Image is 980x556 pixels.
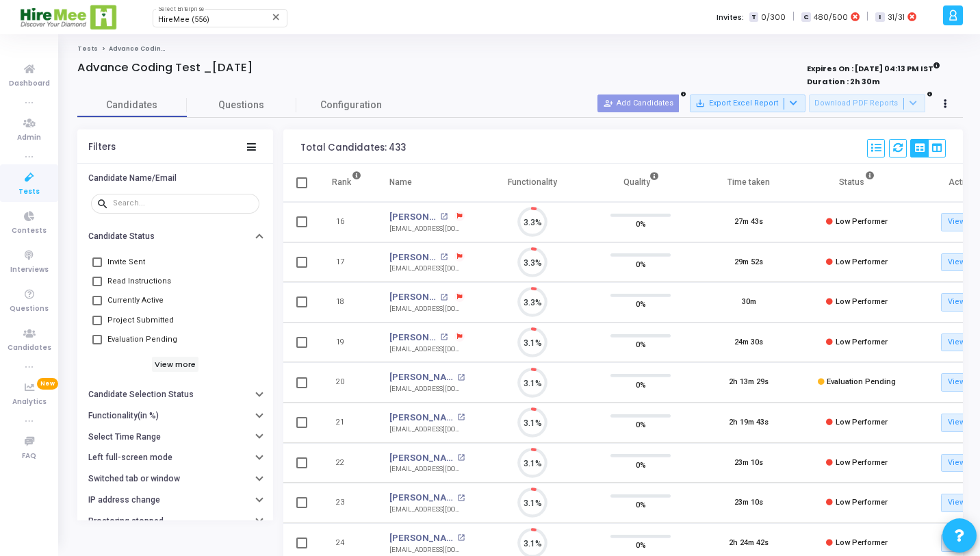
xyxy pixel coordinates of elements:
span: 0% [636,418,646,431]
mat-icon: person_add_alt [604,99,613,108]
a: [PERSON_NAME] . [389,331,437,344]
span: 480/500 [814,12,848,23]
span: Low Performer [836,257,888,266]
span: 0% [636,257,646,270]
h6: Candidate Status [88,231,155,242]
button: Export Excel Report [690,94,805,112]
div: [EMAIL_ADDRESS][DOMAIN_NAME] [389,264,465,274]
button: Candidate Selection Status [77,384,273,405]
button: Proctoring stopped [77,511,273,532]
div: [EMAIL_ADDRESS][DOMAIN_NAME] [389,304,465,314]
div: Name [389,175,412,190]
div: 23m 10s [734,497,763,509]
button: Switched tab or window [77,468,273,490]
span: Evaluation Pending [827,377,896,386]
th: Rank [318,164,376,202]
span: Contests [12,225,47,237]
span: | [792,10,795,24]
div: Filters [88,142,116,153]
a: [PERSON_NAME] P S . [389,531,454,545]
span: 0% [636,538,646,552]
a: [PERSON_NAME] S A . [389,411,454,425]
span: 0% [636,377,646,391]
span: Dashboard [9,78,50,90]
span: Invite Sent [107,254,145,270]
span: Advance Coding Test _[DATE] [109,45,212,53]
span: Read Instructions [107,273,171,290]
button: Add Candidates [597,94,679,112]
div: 30m [742,296,756,308]
div: 2h 19m 43s [729,417,769,429]
mat-icon: open_in_new [457,494,465,502]
div: 2h 13m 29s [729,377,769,388]
span: Questions [10,303,49,315]
th: Quality [586,164,695,202]
span: | [866,10,868,24]
span: Candidates [77,98,187,112]
strong: Expires On : [DATE] 04:13 PM IST [807,60,940,75]
span: Configuration [320,98,382,112]
h6: Proctoring stopped [88,516,164,527]
button: Left full-screen mode [77,447,273,468]
span: Low Performer [836,217,888,226]
span: 0% [636,297,646,311]
h4: Advance Coding Test _[DATE] [77,61,253,75]
span: Analytics [12,396,47,408]
span: I [875,12,884,23]
td: 17 [318,242,376,283]
td: 18 [318,282,376,323]
div: [EMAIL_ADDRESS][DOMAIN_NAME] [389,505,465,515]
span: Low Performer [836,458,888,467]
button: Select Time Range [77,426,273,447]
div: 24m 30s [734,337,763,349]
h6: Switched tab or window [88,474,180,484]
h6: Candidate Selection Status [88,390,194,400]
div: [EMAIL_ADDRESS][DOMAIN_NAME] [389,425,465,435]
span: Questions [187,98,296,112]
div: [EMAIL_ADDRESS][DOMAIN_NAME] [389,344,465,355]
span: 0% [636,217,646,231]
h6: View more [152,357,199,372]
a: [PERSON_NAME] . [389,451,454,465]
strong: Duration : 2h 30m [807,76,880,87]
td: 19 [318,323,376,363]
label: Invites: [717,12,744,23]
mat-icon: open_in_new [440,294,448,301]
th: Functionality [478,164,586,202]
span: Low Performer [836,338,888,346]
a: [PERSON_NAME] . [389,210,437,224]
a: Tests [77,45,98,53]
span: New [37,378,58,390]
th: Status [803,164,911,202]
div: [EMAIL_ADDRESS][DOMAIN_NAME] [389,384,465,394]
span: Admin [17,132,41,144]
span: Project Submitted [107,312,174,329]
span: Interviews [10,264,49,276]
nav: breadcrumb [77,45,963,53]
mat-icon: open_in_new [440,333,448,341]
h6: Candidate Name/Email [88,173,177,184]
div: Total Candidates: 433 [300,142,406,153]
span: C [801,12,810,23]
div: 27m 43s [734,216,763,228]
span: Low Performer [836,498,888,507]
span: Low Performer [836,297,888,306]
div: 2h 24m 42s [729,538,769,549]
mat-icon: open_in_new [457,374,465,381]
a: [PERSON_NAME] [PERSON_NAME] . [389,491,454,505]
mat-icon: Clear [271,12,282,23]
a: [PERSON_NAME] [PERSON_NAME] . [389,370,454,384]
span: 0% [636,457,646,471]
span: 0% [636,338,646,351]
mat-icon: open_in_new [457,534,465,542]
span: 0% [636,498,646,511]
input: Search... [113,199,254,207]
button: Functionality(in %) [77,405,273,427]
span: 31/31 [888,12,905,23]
td: 20 [318,362,376,403]
span: Tests [18,186,40,198]
h6: Left full-screen mode [88,453,172,463]
img: logo [19,3,118,31]
h6: Select Time Range [88,432,161,442]
a: [PERSON_NAME] . [389,251,437,264]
